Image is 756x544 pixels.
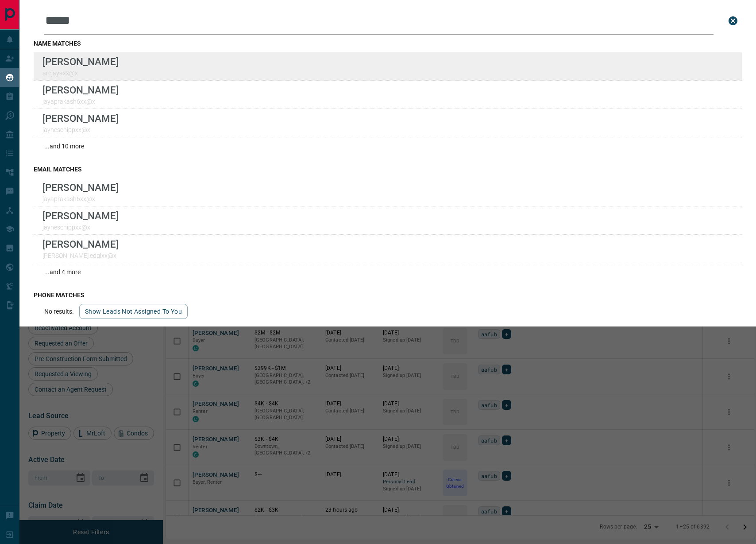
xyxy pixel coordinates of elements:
[42,70,119,77] p: arcjayaxx@x
[724,12,742,30] button: close search bar
[42,224,119,231] p: jayneschippxx@x
[42,195,119,202] p: jayaprakash6xx@x
[42,84,119,96] p: [PERSON_NAME]
[42,113,119,124] p: [PERSON_NAME]
[42,238,119,250] p: [PERSON_NAME]
[34,137,742,155] div: ...and 10 more
[79,304,188,319] button: show leads not assigned to you
[42,252,119,259] p: [PERSON_NAME].edglxx@x
[42,210,119,221] p: [PERSON_NAME]
[42,56,119,67] p: [PERSON_NAME]
[34,291,742,299] h3: phone matches
[34,40,742,47] h3: name matches
[42,126,119,133] p: jayneschippxx@x
[44,308,74,315] p: No results.
[42,98,119,105] p: jayaprakash6xx@x
[42,182,119,193] p: [PERSON_NAME]
[34,263,742,281] div: ...and 4 more
[34,166,742,173] h3: email matches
